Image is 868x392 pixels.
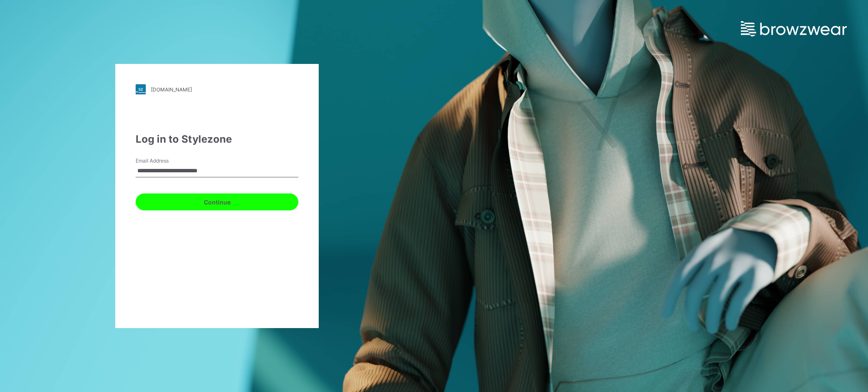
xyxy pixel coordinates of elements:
div: [DOMAIN_NAME] [151,86,192,93]
div: Log in to Stylezone [136,132,298,147]
img: browzwear-logo.e42bd6dac1945053ebaf764b6aa21510.svg [741,21,847,36]
img: stylezone-logo.562084cfcfab977791bfbf7441f1a819.svg [136,84,146,94]
button: Continue [136,193,298,210]
label: Email Address [136,157,195,165]
a: [DOMAIN_NAME] [136,84,298,94]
